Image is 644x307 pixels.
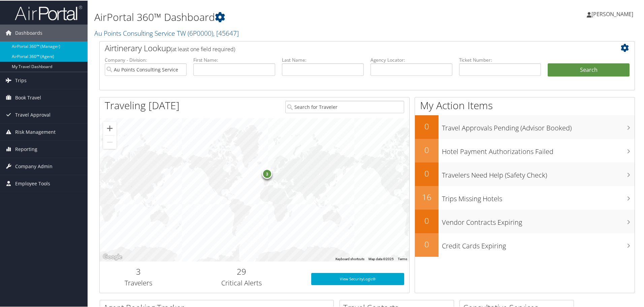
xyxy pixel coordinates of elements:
span: Travel Approval [15,106,51,123]
span: Risk Management [15,123,56,140]
h3: Travelers [105,278,172,287]
img: airportal-logo.png [15,4,82,20]
label: First Name: [193,56,275,63]
label: Last Name: [282,56,364,63]
span: Map data ©2025 [368,256,394,260]
label: Company - Division: [105,56,187,63]
input: Search for Traveler [285,100,404,113]
span: Dashboards [15,24,42,41]
span: Trips [15,71,27,88]
h3: Hotel Payment Authorizations Failed [442,143,635,156]
img: Google [101,252,124,261]
h3: Trips Missing Hotels [442,190,635,203]
h3: Travelers Need Help (Safety Check) [442,166,635,179]
h3: Vendor Contracts Expiring [442,214,635,226]
span: [PERSON_NAME] [591,10,633,17]
a: 0Credit Cards Expiring [415,233,635,256]
h3: Travel Approvals Pending (Advisor Booked) [442,119,635,132]
h1: Traveling [DATE] [105,98,180,112]
a: Open this area in Google Maps (opens a new window) [101,252,124,261]
h2: 16 [415,191,439,202]
h2: 0 [415,167,439,179]
label: Agency Locator: [371,56,452,63]
span: Book Travel [15,89,41,105]
a: Au Points Consulting Service TW [94,28,239,37]
span: Reporting [15,140,37,157]
a: 0Travel Approvals Pending (Advisor Booked) [415,115,635,138]
span: (at least one field required) [171,45,235,52]
a: View SecurityLogic® [311,272,404,284]
span: Employee Tools [15,175,50,191]
button: Search [548,63,630,76]
button: Zoom in [103,121,117,134]
div: 3 [262,168,272,178]
label: Ticket Number: [459,56,541,63]
a: [PERSON_NAME] [587,3,640,24]
h3: Credit Cards Expiring [442,237,635,250]
a: 0Hotel Payment Authorizations Failed [415,138,635,162]
h2: 0 [415,214,439,226]
button: Keyboard shortcuts [335,256,364,261]
a: Terms (opens in new tab) [398,256,407,260]
a: 16Trips Missing Hotels [415,185,635,209]
span: ( 6P0000 ) [188,28,213,37]
button: Zoom out [103,135,117,148]
h1: My Action Items [415,98,635,112]
h2: 29 [182,265,301,277]
h2: 0 [415,120,439,131]
span: , [ 45647 ] [213,28,239,37]
a: 0Travelers Need Help (Safety Check) [415,162,635,185]
h2: Airtinerary Lookup [105,42,585,53]
h2: 3 [105,265,172,277]
h2: 0 [415,144,439,155]
h1: AirPortal 360™ Dashboard [94,9,458,24]
span: Company Admin [15,157,53,174]
a: 0Vendor Contracts Expiring [415,209,635,233]
h2: 0 [415,238,439,249]
h3: Critical Alerts [182,278,301,287]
